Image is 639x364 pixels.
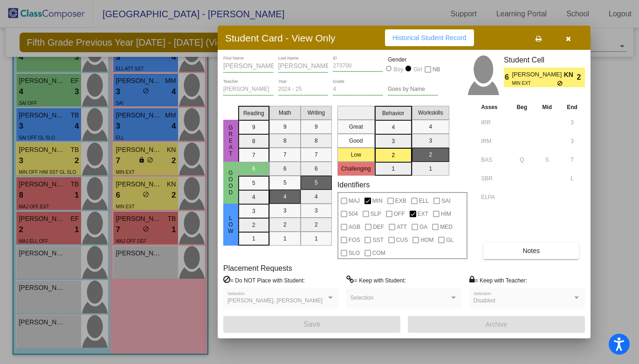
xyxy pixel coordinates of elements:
input: assessment [481,190,507,204]
input: assessment [481,116,507,130]
span: SLO [349,247,360,259]
div: Girl [413,65,422,74]
label: Identifiers [337,180,370,189]
input: grade [333,86,383,93]
span: GA [419,221,427,233]
span: AGB [349,221,360,233]
span: KN [564,70,577,80]
span: Great [227,124,235,157]
input: goes by name [388,86,438,93]
span: EXB [395,195,406,206]
input: year [278,86,329,93]
span: COM [372,247,385,259]
input: assessment [481,153,507,167]
button: Historical Student Record [385,29,474,46]
label: = Keep with Student: [346,275,406,285]
span: NB [433,64,440,75]
h3: Student Card - View Only [225,32,336,44]
span: SST [372,234,383,246]
input: Enter ID [333,63,383,69]
span: EXT [418,208,428,220]
input: assessment [481,172,507,185]
span: Historical Student Record [392,34,467,41]
span: Low [227,215,235,234]
span: 504 [349,208,358,220]
span: Good [227,170,235,196]
h3: Student Cell [504,55,585,64]
th: Beg [509,102,535,112]
span: GL [446,234,453,246]
span: HIM [441,208,451,220]
button: Archive [408,316,585,333]
span: Disabled [474,297,495,304]
span: MED [440,221,453,233]
span: [PERSON_NAME], [PERSON_NAME] [227,297,323,304]
span: SLP [371,208,381,220]
span: FOS [349,234,360,246]
span: [PERSON_NAME] [512,70,563,80]
label: Placement Requests [223,264,292,273]
div: Boy [393,65,404,74]
span: 2 [577,72,585,83]
span: Notes [522,247,540,254]
button: Notes [483,242,579,259]
th: Asses [479,102,509,112]
span: 6 [504,72,512,83]
input: assessment [481,134,507,148]
span: Save [303,320,320,328]
span: ATT [397,221,407,233]
span: HOM [420,234,433,246]
label: = Do NOT Place with Student: [223,275,305,285]
span: SAI [441,195,450,206]
th: Mid [535,102,559,112]
span: DEF [373,221,384,233]
span: MAJ [349,195,360,206]
mat-label: Gender [388,55,438,64]
span: Archive [486,321,508,328]
th: End [559,102,585,112]
span: MIN EXT [512,80,557,87]
span: MIN [372,195,383,206]
button: Save [223,316,400,333]
span: CUS [396,234,408,246]
span: ELL [419,195,429,206]
span: OFF [394,208,405,220]
input: teacher [223,86,274,93]
label: = Keep with Teacher: [469,275,527,285]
